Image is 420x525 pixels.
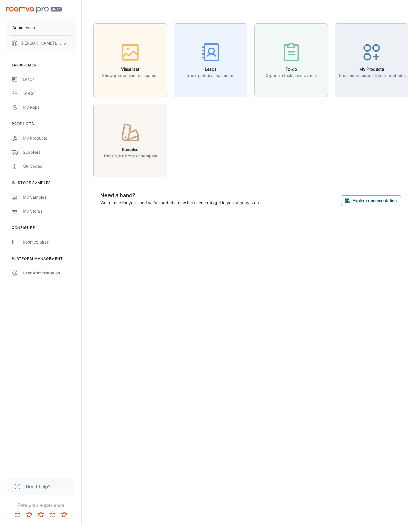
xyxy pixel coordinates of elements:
[335,23,408,97] button: My ProductsSee and manage all your products
[186,66,235,72] h6: Leads
[23,163,76,169] div: QR Codes
[265,66,317,72] h6: To-do
[100,199,260,206] p: We're here for you—and we've added a new help center to guide you step by step.
[12,24,35,31] p: Acme emca
[102,66,158,72] h6: Visualizer
[23,208,76,214] div: My Stores
[93,104,167,177] button: SamplesTrack your product samples
[339,66,405,72] h6: My Products
[100,191,260,199] h6: Need a hand?
[20,40,62,46] p: [PERSON_NAME] Leaptools
[23,76,76,83] div: Leads
[23,104,76,111] div: My Reps
[102,72,158,79] p: Show products in real spaces
[254,57,328,62] a: To-doOrganize tasks and events
[335,57,408,62] a: My ProductsSee and manage all your products
[341,197,401,203] a: Explore documentation
[341,195,401,206] button: Explore documentation
[6,7,62,13] img: Roomvo PRO Beta
[254,23,328,97] button: To-doOrganize tasks and events
[23,149,76,155] div: Suppliers
[93,137,167,143] a: SamplesTrack your product samples
[174,57,247,62] a: LeadsTrack potential customers
[23,135,76,141] div: My Products
[265,72,317,79] p: Organize tasks and events
[23,194,76,200] div: My Samples
[186,72,235,79] p: Track potential customers
[339,72,405,79] p: See and manage all your products
[23,90,76,97] div: To-do
[6,36,76,51] button: [PERSON_NAME] Leaptools
[93,23,167,97] button: VisualizerShow products in real spaces
[103,146,157,153] h6: Samples
[6,20,76,35] button: Acme emca
[103,153,157,159] p: Track your product samples
[174,23,247,97] button: LeadsTrack potential customers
